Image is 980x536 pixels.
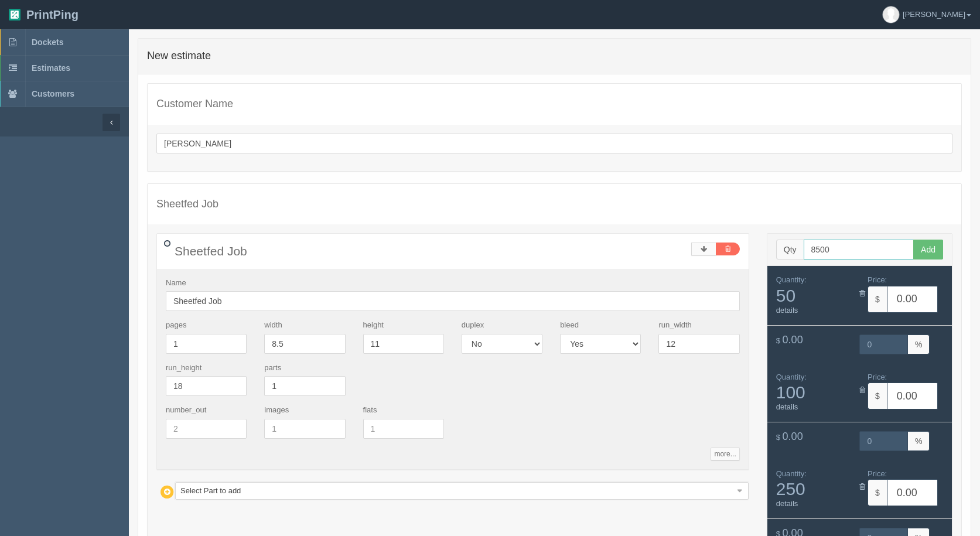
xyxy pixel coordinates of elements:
[776,306,798,315] a: details
[868,383,887,409] span: $
[264,363,281,374] label: parts
[32,63,70,73] span: Estimates
[776,499,798,508] a: details
[776,469,807,478] span: Quantity:
[264,419,345,439] input: 1
[883,6,899,23] img: avatar_default-7531ab5dedf162e01f1e0bb0964e6a185e93c5c22dfe317fb01d7f8cd2b1632c.jpg
[9,9,21,21] img: logo-3e63b451c926e2ac314895c53de4908e5d424f24456219fb08d385ab2e579770.png
[166,419,247,439] input: 2
[658,320,691,331] label: run_width
[32,37,63,47] span: Dockets
[156,98,952,110] h4: Customer Name
[908,431,930,451] span: %
[175,244,247,258] span: Sheetfed Job
[166,405,206,416] label: number_out
[776,433,780,442] span: $
[462,320,484,331] label: duplex
[264,405,289,416] label: images
[868,373,887,381] span: Price:
[363,320,384,331] label: height
[156,199,952,210] h4: Sheetfed Job
[776,286,851,305] span: 50
[180,483,733,499] span: Select Part to add
[166,320,186,331] label: pages
[264,320,282,331] label: width
[363,405,377,416] label: flats
[783,431,803,442] span: 0.00
[776,383,851,402] span: 100
[868,275,887,284] span: Price:
[363,419,444,439] input: 1
[776,275,807,284] span: Quantity:
[804,240,914,260] input: add quantity
[166,278,186,289] label: Name
[913,240,943,260] button: Add
[776,402,798,411] a: details
[868,286,887,313] span: $
[868,479,887,506] span: $
[776,336,780,345] span: $
[868,469,887,478] span: Price:
[147,50,962,62] h4: New estimate
[776,240,804,260] span: Qty
[32,89,74,98] span: Customers
[783,334,803,346] span: 0.00
[560,320,579,331] label: bleed
[166,291,740,311] input: Name
[776,373,807,381] span: Quantity:
[166,363,202,374] label: run_height
[175,482,749,500] a: Select Part to add
[776,479,851,499] span: 250
[908,334,930,354] span: %
[711,448,739,460] a: more...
